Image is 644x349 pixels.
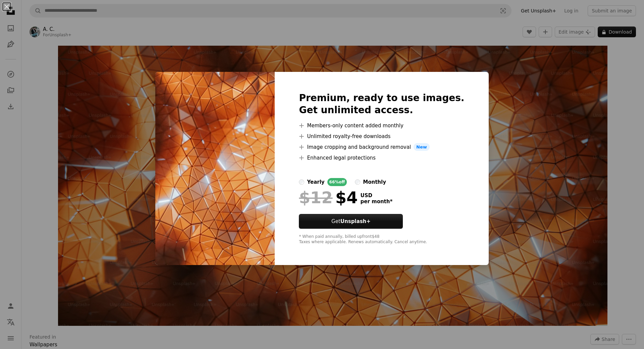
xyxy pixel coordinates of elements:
div: monthly [363,178,386,186]
div: * When paid annually, billed upfront $48 Taxes where applicable. Renews automatically. Cancel any... [299,234,464,245]
input: yearly66%off [299,179,304,185]
button: GetUnsplash+ [299,214,403,229]
div: 66% off [327,178,347,186]
img: premium_photo-1674582717266-3d4e0535d93f [155,72,275,265]
h2: Premium, ready to use images. Get unlimited access. [299,92,464,116]
input: monthly [355,179,360,185]
li: Image cropping and background removal [299,143,464,151]
span: per month * [360,199,392,205]
li: Members-only content added monthly [299,122,464,130]
div: yearly [307,178,324,186]
span: $12 [299,189,332,206]
li: Unlimited royalty-free downloads [299,132,464,140]
span: USD [360,192,392,199]
li: Enhanced legal protections [299,154,464,162]
div: $4 [299,189,358,206]
strong: Unsplash+ [340,218,371,224]
span: New [414,143,430,151]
